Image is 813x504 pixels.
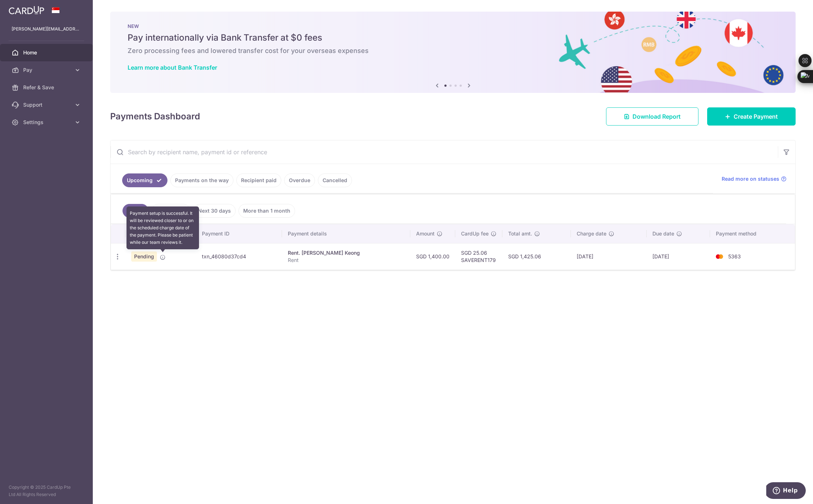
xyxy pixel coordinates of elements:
th: Payment details [282,224,411,243]
td: SGD 1,425.06 [502,243,571,270]
iframe: Opens a widget where you can find more information [766,482,806,500]
a: All [123,204,149,218]
h6: Zero processing fees and lowered transfer cost for your overseas expenses [128,46,778,55]
img: Bank Card [712,252,727,261]
span: Amount [416,230,435,237]
h4: Payments Dashboard [110,110,200,123]
span: Pay [23,66,71,74]
span: 5363 [728,253,741,259]
a: Recipient paid [236,173,281,187]
span: Due date [652,230,674,237]
th: Payment ID [196,224,282,243]
span: Read more on statuses [722,175,779,183]
a: Overdue [284,173,315,187]
a: Cancelled [318,173,352,187]
img: CardUp [9,6,44,15]
span: Support [23,101,71,108]
span: Charge date [577,230,606,237]
input: Search by recipient name, payment id or reference [111,140,778,164]
a: Read more on statuses [722,175,787,183]
span: Create Payment [734,112,778,121]
div: Payment setup is successful. It will be reviewed closer to or on the scheduled charge date of the... [126,206,199,249]
h5: Pay internationally via Bank Transfer at $0 fees [128,32,778,44]
td: SGD 25.06 SAVERENT179 [455,243,502,270]
img: Bank transfer banner [110,12,796,93]
td: [DATE] [571,243,647,270]
td: SGD 1,400.00 [410,243,455,270]
span: Pending [131,251,157,262]
a: More than 1 month [238,204,295,218]
a: Download Report [606,107,698,126]
span: Settings [23,119,71,126]
a: Learn more about Bank Transfer [128,64,217,71]
th: Payment method [710,224,795,243]
a: Create Payment [707,107,796,126]
a: Upcoming [122,173,167,187]
td: txn_46080d37cd4 [196,243,282,270]
span: CardUp fee [461,230,489,237]
td: [DATE] [647,243,710,270]
span: Refer & Save [23,84,71,91]
span: Total amt. [508,230,532,237]
a: Next 30 days [193,204,236,218]
span: Download Report [632,112,681,121]
span: Home [23,49,71,56]
div: Rent. [PERSON_NAME] Keong [288,249,405,257]
p: NEW [128,23,778,29]
p: Rent [288,257,405,264]
p: [PERSON_NAME][EMAIL_ADDRESS][DOMAIN_NAME] [12,25,81,33]
a: Payments on the way [170,173,233,187]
